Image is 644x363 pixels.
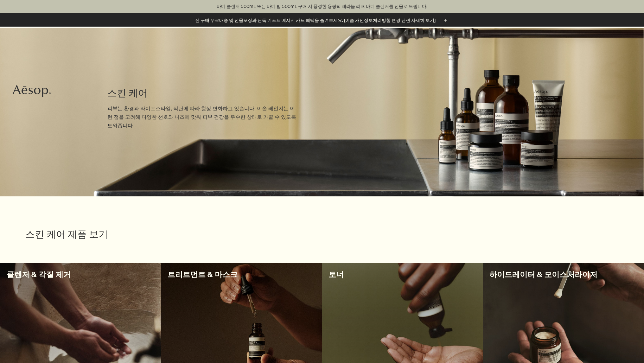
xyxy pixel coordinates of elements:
p: 피부는 환경과 라이프스타일, 식단에 따라 항상 변화하고 있습니다. 이솝 레인지는 이런 점을 고려해 다양한 선호와 니즈에 맞춰 피부 건강을 우수한 상태로 가꿀 수 있도록 도와줍니다. [107,104,297,130]
button: 전 구매 무료배송 및 선물포장과 단독 기프트 메시지 카드 혜택을 즐겨보세요. [이솝 개인정보처리방침 변경 관련 자세히 보기] [195,17,449,24]
h3: 하이드레이터 & 모이스처라이저 [489,270,637,280]
p: 전 구매 무료배송 및 선물포장과 단독 기프트 메시지 카드 혜택을 즐겨보세요. [이솝 개인정보처리방침 변경 관련 자세히 보기] [195,17,436,24]
h3: 클렌저 & 각질 제거 [7,270,155,280]
svg: Aesop [13,85,51,98]
h2: 스킨 케어 제품 보기 [25,228,223,241]
h3: 토너 [328,270,476,280]
h3: 트리트먼트 & 마스크 [168,270,316,280]
p: 바디 클렌저 500mL 또는 바디 밤 500mL 구매 시 풍성한 용량의 제라늄 리프 바디 클렌저를 선물로 드립니다. [6,3,638,10]
a: Aesop [11,83,52,101]
h1: 스킨 케어 [107,87,297,99]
